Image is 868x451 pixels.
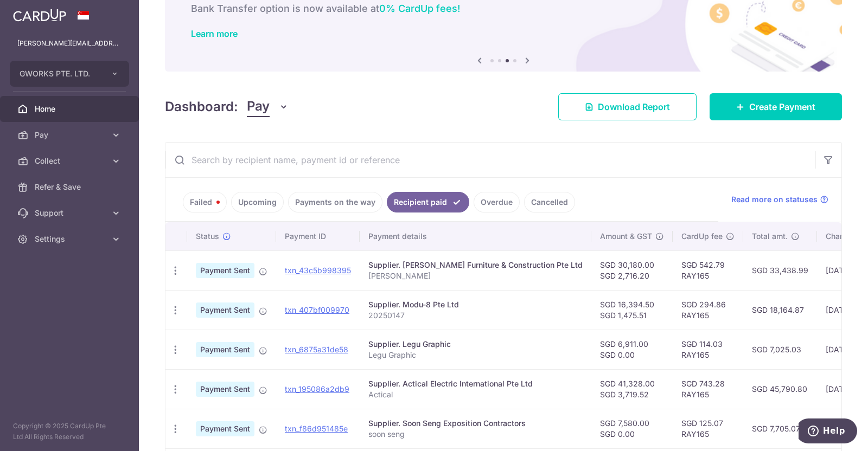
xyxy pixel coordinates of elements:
[591,290,673,330] td: SGD 16,394.50 SGD 1,475.51
[368,429,583,440] p: soon seng
[749,100,815,113] span: Create Payment
[288,192,382,212] a: Payments on the way
[731,194,828,205] a: Read more on statuses
[799,418,857,446] iframe: Opens a widget where you can find more information
[196,263,254,278] span: Payment Sent
[591,369,673,409] td: SGD 41,328.00 SGD 3,719.52
[368,339,583,350] div: Supplier. Legu Graphic
[387,192,469,212] a: Recipient paid
[743,290,817,330] td: SGD 18,164.87
[247,96,270,117] span: Pay
[743,330,817,369] td: SGD 7,025.03
[673,369,743,409] td: SGD 743.28 RAY165
[598,100,670,113] span: Download Report
[752,231,788,242] span: Total amt.
[673,330,743,369] td: SGD 114.03 RAY165
[743,409,817,448] td: SGD 7,705.07
[558,93,697,120] a: Download Report
[35,208,106,218] span: Support
[591,330,673,369] td: SGD 6,911.00 SGD 0.00
[285,266,351,275] a: txn_43c5b998395
[285,424,348,433] a: txn_f86d951485e
[35,182,106,192] span: Refer & Save
[285,384,349,394] a: txn_195086a2db9
[35,104,106,114] span: Home
[10,61,129,87] button: GWORKS PTE. LTD.
[731,194,818,205] span: Read more on statuses
[285,305,349,314] a: txn_407bf009970
[673,250,743,290] td: SGD 542.79 RAY165
[183,192,227,212] a: Failed
[743,369,817,409] td: SGD 45,790.80
[20,68,100,79] span: GWORKS PTE. LTD.
[165,143,815,177] input: Search by recipient name, payment id or reference
[673,409,743,448] td: SGD 125.07 RAY165
[600,231,652,242] span: Amount & GST
[35,156,106,166] span: Collect
[196,231,219,242] span: Status
[35,130,106,140] span: Pay
[524,192,575,212] a: Cancelled
[379,3,460,14] span: 0% CardUp fees!
[35,234,106,244] span: Settings
[591,409,673,448] td: SGD 7,580.00 SGD 0.00
[368,389,583,400] p: Actical
[13,9,66,22] img: CardUp
[474,192,520,212] a: Overdue
[673,290,743,330] td: SGD 294.86 RAY165
[368,260,583,270] div: Supplier. [PERSON_NAME] Furniture & Construction Pte Ltd
[743,250,817,290] td: SGD 33,438.99
[231,192,284,212] a: Upcoming
[17,38,122,49] p: [PERSON_NAME][EMAIL_ADDRESS][DOMAIN_NAME]
[285,345,348,354] a: txn_6875a31de58
[196,382,254,397] span: Payment Sent
[165,97,238,117] h4: Dashboard:
[191,2,816,15] h6: Bank Transfer option is now available at
[247,96,289,117] button: Pay
[681,231,723,242] span: CardUp fee
[368,378,583,389] div: Supplier. Actical Electric International Pte Ltd
[196,302,254,318] span: Payment Sent
[368,418,583,429] div: Supplier. Soon Seng Exposition Contractors
[368,310,583,321] p: 20250147
[368,299,583,310] div: Supplier. Modu-8 Pte Ltd
[191,28,238,39] a: Learn more
[368,270,583,281] p: [PERSON_NAME]
[276,222,360,250] th: Payment ID
[368,350,583,360] p: Legu Graphic
[710,93,842,120] a: Create Payment
[196,421,254,436] span: Payment Sent
[196,342,254,357] span: Payment Sent
[591,250,673,290] td: SGD 30,180.00 SGD 2,716.20
[360,222,591,250] th: Payment details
